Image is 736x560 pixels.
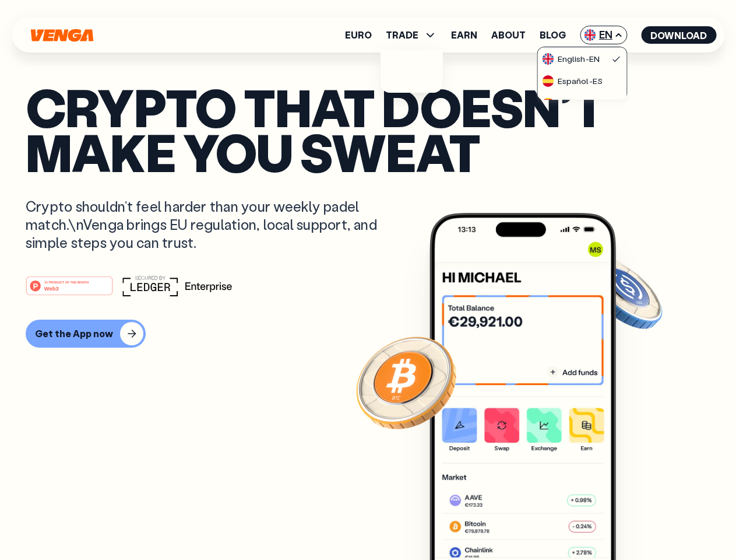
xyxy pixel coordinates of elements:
span: TRADE [386,28,437,42]
tspan: #1 PRODUCT OF THE MONTH [44,280,89,283]
a: About [491,30,526,40]
img: flag-cat [543,97,554,109]
a: flag-catCatalà-CAT [538,92,626,114]
img: flag-es [543,75,554,87]
div: Get the App now [35,328,113,339]
div: English - EN [543,53,600,65]
a: Earn [451,30,477,40]
img: flag-uk [584,29,596,41]
a: Euro [345,30,372,40]
button: Download [641,26,716,44]
a: Get the App now [26,320,710,348]
a: flag-esEspañol-ES [538,69,626,92]
tspan: Web3 [44,285,59,291]
p: Crypto shouldn’t feel harder than your weekly padel match.\nVenga brings EU regulation, local sup... [26,197,394,252]
span: EN [580,26,627,44]
div: Español - ES [543,75,603,87]
p: Crypto that doesn’t make you sweat [26,85,710,174]
a: Blog [540,30,566,40]
img: USDC coin [581,251,665,335]
a: flag-ukEnglish-EN [538,47,626,69]
svg: Home [29,29,94,42]
img: Bitcoin [354,330,459,435]
img: flag-uk [543,53,554,65]
a: #1 PRODUCT OF THE MONTHWeb3 [26,283,113,298]
button: Get the App now [26,320,146,348]
span: TRADE [386,30,418,40]
div: Català - CAT [543,97,605,109]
